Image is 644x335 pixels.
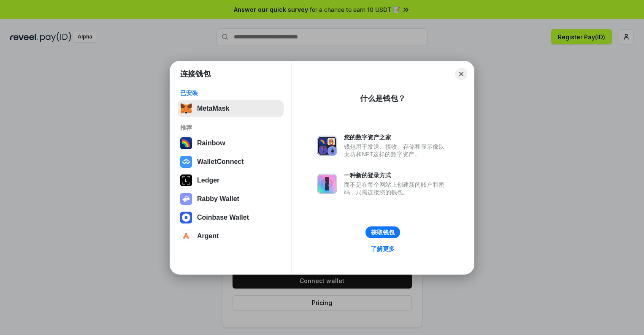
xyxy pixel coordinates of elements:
img: svg+xml,%3Csvg%20fill%3D%22none%22%20height%3D%2233%22%20viewBox%3D%220%200%2035%2033%22%20width%... [180,103,192,114]
div: Rabby Wallet [197,195,239,203]
div: WalletConnect [197,158,244,166]
a: 了解更多 [366,243,400,254]
button: Rabby Wallet [178,191,284,207]
button: MetaMask [178,100,284,117]
div: 获取钱包 [371,229,395,236]
div: 什么是钱包？ [360,93,406,103]
img: svg+xml,%3Csvg%20xmlns%3D%22http%3A%2F%2Fwww.w3.org%2F2000%2Fsvg%22%20width%3D%2228%22%20height%3... [180,174,192,186]
img: svg+xml,%3Csvg%20xmlns%3D%22http%3A%2F%2Fwww.w3.org%2F2000%2Fsvg%22%20fill%3D%22none%22%20viewBox... [317,174,337,194]
img: svg+xml,%3Csvg%20width%3D%2228%22%20height%3D%2228%22%20viewBox%3D%220%200%2028%2028%22%20fill%3D... [180,212,192,223]
div: 您的数字资产之家 [344,133,449,141]
div: 已安装 [180,89,281,97]
img: svg+xml,%3Csvg%20width%3D%22120%22%20height%3D%22120%22%20viewBox%3D%220%200%20120%20120%22%20fil... [180,137,192,149]
button: WalletConnect [178,153,284,170]
h1: 连接钱包 [180,69,211,79]
div: 推荐 [180,124,281,131]
div: 了解更多 [371,245,395,253]
img: svg+xml,%3Csvg%20width%3D%2228%22%20height%3D%2228%22%20viewBox%3D%220%200%2028%2028%22%20fill%3D... [180,156,192,168]
div: Ledger [197,177,219,184]
div: MetaMask [197,105,229,112]
img: svg+xml,%3Csvg%20xmlns%3D%22http%3A%2F%2Fwww.w3.org%2F2000%2Fsvg%22%20fill%3D%22none%22%20viewBox... [180,193,192,205]
div: 而不是在每个网站上创建新的账户和密码，只需连接您的钱包。 [344,181,449,196]
div: Rainbow [197,139,225,147]
img: svg+xml,%3Csvg%20xmlns%3D%22http%3A%2F%2Fwww.w3.org%2F2000%2Fsvg%22%20fill%3D%22none%22%20viewBox... [317,136,337,156]
div: Coinbase Wallet [197,214,249,221]
div: 一种新的登录方式 [344,172,449,179]
button: Ledger [178,172,284,189]
div: Argent [197,232,219,240]
button: Rainbow [178,135,284,152]
img: svg+xml,%3Csvg%20width%3D%2228%22%20height%3D%2228%22%20viewBox%3D%220%200%2028%2028%22%20fill%3D... [180,230,192,242]
button: 获取钱包 [365,226,400,238]
button: Coinbase Wallet [178,209,284,226]
button: Argent [178,228,284,245]
button: Close [455,68,467,80]
div: 钱包用于发送、接收、存储和显示像以太坊和NFT这样的数字资产。 [344,143,449,158]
